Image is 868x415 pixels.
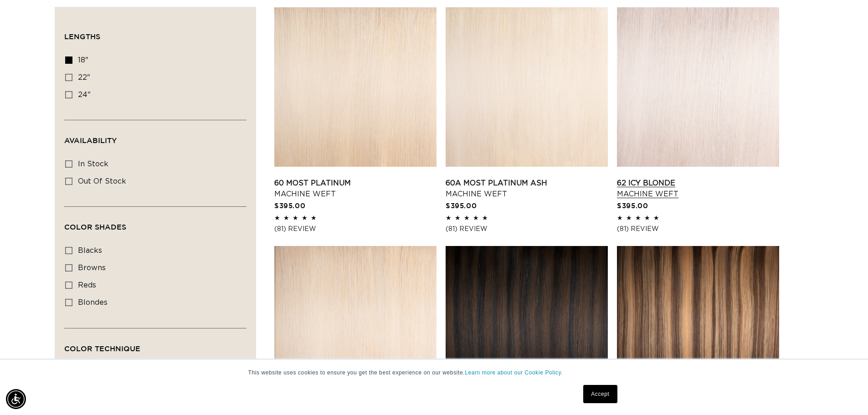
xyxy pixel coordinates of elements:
a: Accept [583,385,617,403]
a: 62 Icy Blonde Machine Weft [617,178,779,200]
a: 60 Most Platinum Machine Weft [274,178,437,200]
a: Learn more about our Cookie Policy. [465,369,563,376]
span: Availability [64,136,117,144]
span: 24" [78,91,91,98]
span: blacks [78,247,102,254]
span: Color Shades [64,223,126,231]
div: Accessibility Menu [6,389,26,409]
summary: Lengths (0 selected) [64,16,247,49]
summary: Color Shades (0 selected) [64,207,247,240]
span: browns [78,264,106,272]
p: This website uses cookies to ensure you get the best experience on our website. [248,369,620,377]
span: blondes [78,299,108,306]
span: Color Technique [64,344,140,353]
span: reds [78,282,96,289]
a: 60A Most Platinum Ash Machine Weft [446,178,608,200]
span: In stock [78,160,108,168]
span: Lengths [64,32,100,41]
summary: Availability (0 selected) [64,120,247,153]
span: Out of stock [78,178,126,185]
summary: Color Technique (0 selected) [64,328,247,361]
span: 22" [78,74,90,81]
iframe: Chat Widget [822,371,868,415]
span: 18" [78,56,88,64]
